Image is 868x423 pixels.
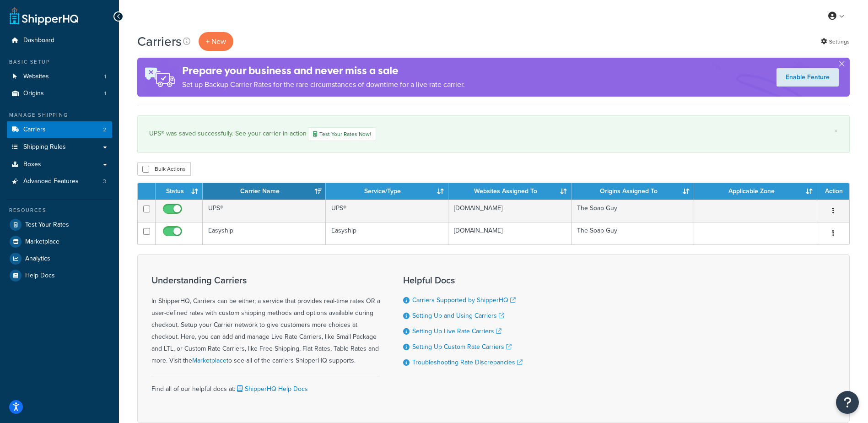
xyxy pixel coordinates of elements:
[7,217,112,233] a: Test Your Rates
[156,183,203,200] th: Status: activate to sort column ascending
[23,143,66,151] span: Shipping Rules
[182,63,465,78] h4: Prepare your business and never miss a sale
[7,58,112,66] div: Basic Setup
[448,183,571,200] th: Websites Assigned To: activate to sort column ascending
[203,200,326,222] td: UPS®
[137,162,191,176] button: Bulk Actions
[103,178,106,185] span: 3
[7,121,112,138] li: Carriers
[23,126,46,134] span: Carriers
[151,275,380,367] div: In ShipperHQ, Carriers can be either, a service that provides real-time rates OR a user-defined r...
[203,183,326,200] th: Carrier Name: activate to sort column ascending
[203,222,326,244] td: Easyship
[571,222,695,244] td: The Soap Guy
[137,33,182,50] h1: Carriers
[182,78,465,91] p: Set up Backup Carrier Rates for the rare circumstances of downtime for a live rate carrier.
[23,90,44,98] span: Origins
[151,275,380,285] h3: Understanding Carriers
[326,183,449,200] th: Service/Type: activate to sort column ascending
[821,35,850,48] a: Settings
[412,342,512,352] a: Setting Up Custom Rate Carriers
[23,178,79,185] span: Advanced Features
[571,183,695,200] th: Origins Assigned To: activate to sort column ascending
[7,139,112,156] a: Shipping Rules
[149,127,838,141] div: UPS® was saved successfully. See your carrier in action
[412,326,501,336] a: Setting Up Live Rate Carriers
[326,222,449,244] td: Easyship
[776,68,839,87] a: Enable Feature
[403,275,523,285] h3: Helpful Docs
[23,37,54,44] span: Dashboard
[308,127,376,141] a: Test Your Rates Now!
[25,272,55,280] span: Help Docs
[7,206,112,214] div: Resources
[412,311,504,320] a: Setting Up and Using Carriers
[7,68,112,85] li: Websites
[7,173,112,190] li: Advanced Features
[25,255,50,263] span: Analytics
[7,32,112,49] a: Dashboard
[103,126,106,134] span: 2
[23,161,41,168] span: Boxes
[23,73,49,81] span: Websites
[326,200,449,222] td: UPS®
[817,183,849,200] th: Action
[199,32,233,51] button: + New
[7,85,112,102] a: Origins 1
[7,111,112,119] div: Manage Shipping
[151,376,380,395] div: Find all of our helpful docs at:
[836,391,859,414] button: Open Resource Center
[7,173,112,190] a: Advanced Features 3
[7,68,112,85] a: Websites 1
[7,233,112,250] a: Marketplace
[834,127,838,135] a: ×
[448,200,571,222] td: [DOMAIN_NAME]
[7,156,112,173] a: Boxes
[25,221,69,229] span: Test Your Rates
[694,183,817,200] th: Applicable Zone: activate to sort column ascending
[235,384,308,394] a: ShipperHQ Help Docs
[412,295,516,305] a: Carriers Supported by ShipperHQ
[7,267,112,284] a: Help Docs
[412,358,523,367] a: Troubleshooting Rate Discrepancies
[137,58,182,97] img: ad-rules-rateshop-fe6ec290ccb7230408bd80ed9643f0289d75e0ffd9eb532fc0e269fcd187b520.png
[7,250,112,267] a: Analytics
[7,121,112,138] a: Carriers 2
[448,222,571,244] td: [DOMAIN_NAME]
[571,200,695,222] td: The Soap Guy
[25,238,59,246] span: Marketplace
[7,85,112,102] li: Origins
[10,7,78,25] a: ShipperHQ Home
[104,90,106,98] span: 1
[192,356,226,365] a: Marketplace
[104,73,106,81] span: 1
